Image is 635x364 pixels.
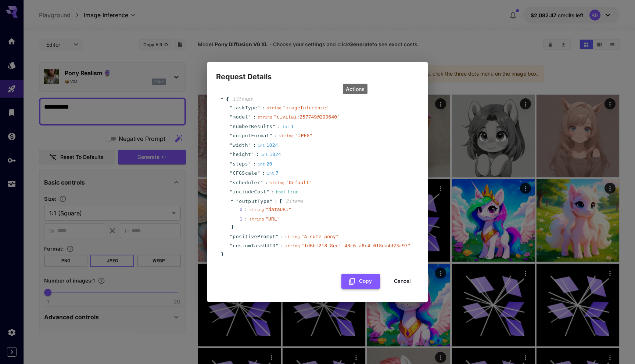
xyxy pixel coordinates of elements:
[258,115,272,120] span: string
[295,133,312,138] span: " JPEG "
[244,206,247,213] div: :
[230,170,233,176] span: "
[220,251,224,258] span: }
[248,161,251,167] span: "
[277,123,280,130] span: :
[270,181,284,185] span: string
[236,199,239,204] span: "
[267,106,281,110] span: string
[244,215,247,223] div: :
[279,134,294,138] span: string
[275,198,277,205] span: :
[240,215,250,223] span: 1
[233,188,266,196] span: includeCost
[282,124,290,129] span: int
[280,233,283,240] span: :
[230,223,234,231] span: ]
[285,244,300,248] span: string
[258,162,265,167] span: int
[269,133,272,138] span: "
[261,151,281,158] div: 1024
[253,142,256,149] span: :
[273,124,276,129] span: "
[233,151,251,158] span: height
[207,62,428,83] h2: Request Details
[267,170,279,177] div: 7
[230,189,233,194] span: "
[270,199,273,204] span: "
[230,114,233,120] span: "
[258,142,278,149] div: 1024
[240,206,250,213] span: 0
[230,161,233,167] span: "
[233,97,253,102] span: 13 item s
[230,142,233,148] span: "
[265,179,268,186] span: :
[386,274,419,289] button: Cancel
[250,207,264,212] span: string
[248,114,251,120] span: "
[230,105,233,110] span: "
[285,234,300,239] span: string
[253,113,256,121] span: :
[260,180,263,185] span: "
[233,233,276,240] span: positivePrompt
[262,170,265,177] span: :
[251,152,254,157] span: "
[276,190,286,194] span: bool
[275,132,277,139] span: :
[301,243,410,248] span: " fd6bf218-8ecf-48c6-a8c4-018ea4d23c97 "
[233,179,260,186] span: scheduler
[233,132,269,139] span: outputFormat
[230,152,233,157] span: "
[276,188,299,196] div: true
[233,113,248,121] span: model
[230,180,233,185] span: "
[253,160,256,168] span: :
[301,234,339,239] span: " A cute pony "
[262,104,265,112] span: :
[230,234,233,239] span: "
[279,198,282,205] span: [
[226,96,229,103] span: {
[250,217,264,222] span: string
[343,84,367,94] div: Actions
[258,143,265,148] span: int
[286,180,312,185] span: " Default "
[230,124,233,129] span: "
[233,242,276,250] span: customTaskUUID
[258,160,272,168] div: 20
[283,105,329,110] span: " imageInference "
[239,199,269,204] span: outputType
[282,123,294,130] div: 1
[248,142,251,148] span: "
[261,152,268,157] span: int
[233,170,257,177] span: CFGScale
[341,274,380,289] button: Copy
[271,188,274,196] span: :
[274,114,340,120] span: " civitai:257749@290640 "
[233,160,248,168] span: steps
[266,189,269,194] span: "
[230,243,233,248] span: "
[265,207,291,212] span: " dataURI "
[280,242,283,250] span: :
[276,243,279,248] span: "
[267,171,274,176] span: int
[233,104,257,112] span: taskType
[276,234,279,239] span: "
[257,170,260,176] span: "
[233,123,272,130] span: numberResults
[286,199,303,204] span: 2 item s
[265,216,280,222] span: " URL "
[257,105,260,110] span: "
[256,151,259,158] span: :
[233,142,248,149] span: width
[230,133,233,138] span: "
